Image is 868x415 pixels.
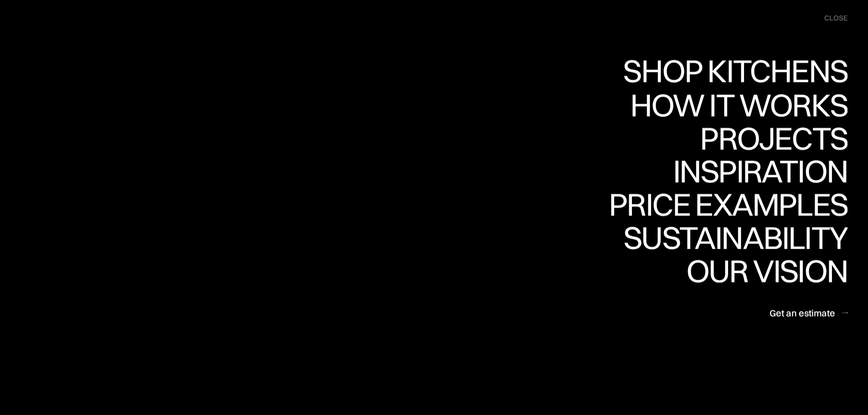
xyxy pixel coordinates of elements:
[770,307,835,319] div: Get an estimate
[609,189,847,220] div: Price examples
[660,155,847,187] div: Inspiration
[700,122,847,155] a: ProjectsProjects
[660,155,847,189] a: InspirationInspiration
[700,154,847,186] div: Projects
[616,221,847,253] div: Sustainability
[628,121,847,153] div: How it works
[609,220,847,252] div: Price examples
[618,56,847,89] a: Shop KitchensShop Kitchens
[660,187,847,219] div: Inspiration
[618,87,847,118] div: Shop Kitchens
[678,287,847,318] div: Our vision
[678,255,847,288] a: Our visionOur vision
[616,253,847,285] div: Sustainability
[609,189,847,222] a: Price examplesPrice examples
[616,221,847,255] a: SustainabilitySustainability
[628,89,847,121] div: How it works
[700,122,847,154] div: Projects
[770,302,847,324] a: Get an estimate
[815,9,847,27] div: menu
[824,13,847,23] div: close
[618,55,847,87] div: Shop Kitchens
[678,255,847,287] div: Our vision
[628,89,847,122] a: How it worksHow it works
